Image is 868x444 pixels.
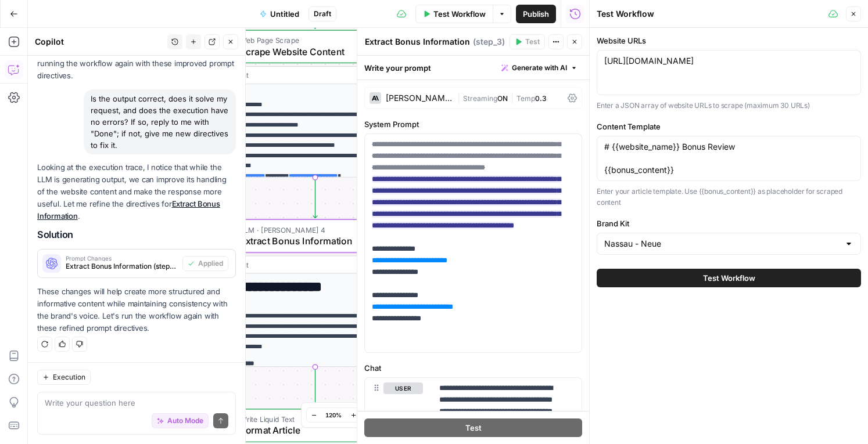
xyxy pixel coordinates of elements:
button: Test Workflow [415,5,493,23]
span: Draft [314,9,331,19]
span: 120% [325,410,342,420]
span: Generate with AI [512,63,567,73]
label: Brand Kit [597,218,861,229]
span: Streaming [463,94,497,103]
div: [PERSON_NAME] 4 [386,94,453,102]
button: Test [364,418,582,437]
textarea: [URL][DOMAIN_NAME] [604,55,853,67]
button: Auto Mode [152,413,209,428]
button: Publish [516,5,556,23]
button: Untitled [253,5,306,23]
span: Untitled [270,8,299,20]
span: Test [465,422,482,434]
span: Extract Bonus Information [240,234,385,248]
span: Auto Mode [167,416,203,426]
span: Format Article [240,423,384,437]
span: Applied [198,258,223,269]
div: Output [226,70,385,81]
a: Extract Bonus Information [37,199,220,221]
button: Applied [182,256,228,271]
span: Test Workflow [703,272,755,284]
span: Prompt Changes [66,255,178,261]
p: These changes will help create more structured and informative content while maintaining consiste... [37,286,236,335]
div: Copilot [35,36,164,48]
span: Test Workflow [433,8,486,20]
p: Looking at the execution trace, I notice that while the LLM is generating output, we can improve ... [37,161,236,223]
div: Write your prompt [357,56,589,80]
span: LLM · [PERSON_NAME] 4 [240,224,385,235]
span: Execution [53,372,85,382]
label: Content Template [597,121,861,132]
textarea: Extract Bonus Information [365,36,470,48]
p: Enter your article template. Use {{bonus_content}} as placeholder for scraped content [597,186,861,208]
span: Temp [517,94,535,103]
textarea: # {{website_name}} Bonus Review {{bonus_content}} [604,141,853,176]
button: Execution [37,370,91,385]
button: Test [510,34,545,49]
button: Generate with AI [497,60,582,75]
g: Edge from step_2 to step_3 [313,177,317,218]
button: user [383,382,423,394]
label: Website URLs [597,35,861,46]
button: Test Workflow [597,269,861,287]
div: Is the output correct, does it solve my request, and does the execution have no errors? If so, re... [84,89,236,154]
span: ON [497,94,508,103]
span: Extract Bonus Information (step_3) [66,261,178,272]
span: | [508,92,517,103]
g: Edge from step_3 to step_4 [313,366,317,407]
label: System Prompt [364,118,582,130]
label: Chat [364,362,582,374]
h2: Solution [37,229,236,240]
span: ( step_3 ) [473,36,505,48]
p: Enter a JSON array of website URLs to scrape (maximum 30 URLs) [597,100,861,111]
span: 0.3 [535,94,547,103]
span: Publish [523,8,549,20]
input: Nassau - Neue [604,238,840,250]
span: Web Page Scrape [240,35,385,46]
span: Test [525,37,540,47]
span: Scrape Website Content [240,45,385,59]
span: | [457,92,463,103]
div: Output [226,259,385,270]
